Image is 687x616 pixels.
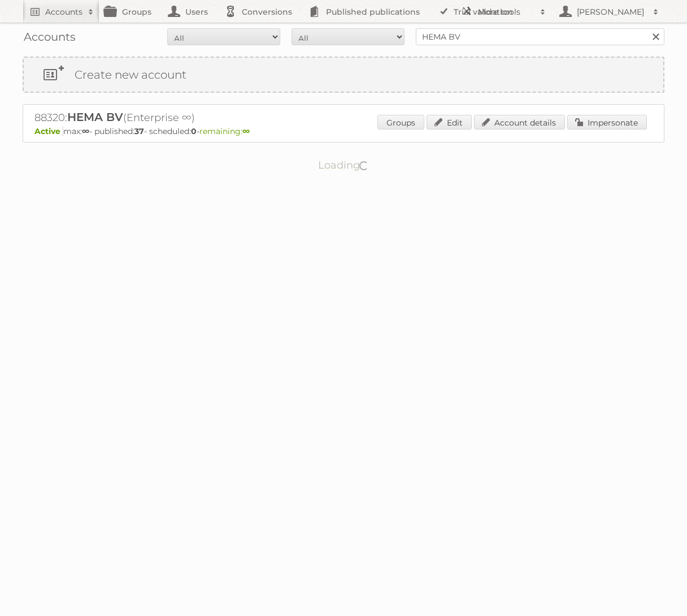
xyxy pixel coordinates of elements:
h2: More tools [478,6,534,18]
strong: ∞ [242,126,250,136]
strong: 0 [191,126,197,136]
span: Active [34,126,63,136]
a: Groups [377,115,424,130]
h2: Accounts [45,6,82,18]
span: HEMA BV [67,110,123,124]
h2: 88320: (Enterprise ∞) [34,110,430,125]
strong: 37 [134,126,144,136]
strong: ∞ [82,126,89,136]
p: Loading [282,154,405,176]
a: Edit [427,115,472,130]
a: Create new account [24,58,663,92]
p: max: - published: - scheduled: - [34,126,653,136]
a: Account details [474,115,565,130]
a: Impersonate [567,115,647,130]
h2: [PERSON_NAME] [574,6,647,18]
span: remaining: [199,126,250,136]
